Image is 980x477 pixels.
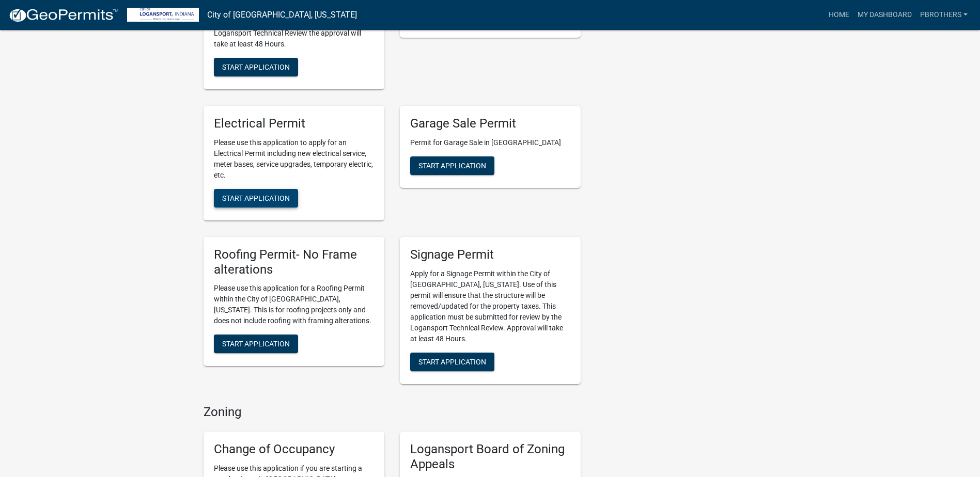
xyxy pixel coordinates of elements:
[410,156,494,175] button: Start Application
[222,194,290,202] span: Start Application
[410,116,570,131] h5: Garage Sale Permit
[418,161,486,169] span: Start Application
[410,442,570,472] h5: Logansport Board of Zoning Appeals
[214,335,298,353] button: Start Application
[222,340,290,348] span: Start Application
[853,5,916,25] a: My Dashboard
[214,247,374,277] h5: Roofing Permit- No Frame alterations
[214,283,374,326] p: Please use this application for a Roofing Permit within the City of [GEOGRAPHIC_DATA], [US_STATE]...
[916,5,972,25] a: pbrothers
[410,137,570,148] p: Permit for Garage Sale in [GEOGRAPHIC_DATA]
[214,116,374,131] h5: Electrical Permit
[410,353,494,371] button: Start Application
[410,247,570,262] h5: Signage Permit
[222,63,290,71] span: Start Application
[410,268,570,344] p: Apply for a Signage Permit within the City of [GEOGRAPHIC_DATA], [US_STATE]. Use of this permit w...
[127,8,199,22] img: City of Logansport, Indiana
[214,58,298,76] button: Start Application
[214,189,298,208] button: Start Application
[207,6,357,24] a: City of [GEOGRAPHIC_DATA], [US_STATE]
[214,442,374,457] h5: Change of Occupancy
[418,357,486,365] span: Start Application
[214,137,374,181] p: Please use this application to apply for an Electrical Permit including new electrical service, m...
[825,5,853,25] a: Home
[204,405,581,420] h4: Zoning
